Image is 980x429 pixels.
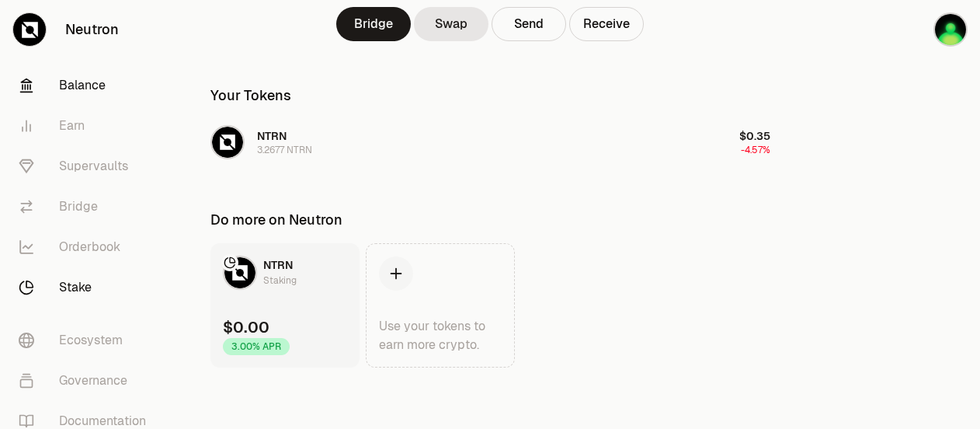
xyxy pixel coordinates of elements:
button: Send [492,7,566,41]
a: Swap [414,7,488,41]
img: NTRN Logo [224,257,255,288]
a: Supervaults [6,146,168,187]
a: Ecosystem [6,320,168,361]
div: Use your tokens to earn more crypto. [379,317,502,354]
img: NTRN Logo [212,127,243,158]
span: NTRN [263,258,293,272]
a: Governance [6,361,168,401]
a: Balance [6,65,168,106]
a: NTRN LogoNTRNStaking$0.003.00% APR [210,243,360,368]
span: NTRN [257,129,287,143]
span: -4.57% [741,144,770,156]
img: AJ [935,14,966,45]
div: $0.00 [223,316,269,338]
a: Orderbook [6,227,168,267]
div: 3.00% APR [223,338,290,355]
div: Do more on Neutron [210,209,342,231]
button: Receive [569,7,644,41]
a: Bridge [6,187,168,227]
a: Use your tokens to earn more crypto. [366,243,515,368]
span: $0.35 [739,129,770,143]
a: Earn [6,106,168,146]
div: Your Tokens [210,85,291,106]
a: Bridge [336,7,411,41]
div: 3.2677 NTRN [257,144,312,156]
a: Stake [6,267,168,308]
div: Staking [263,273,297,288]
button: NTRN LogoNTRN3.2677 NTRN$0.35-4.57% [201,119,780,166]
